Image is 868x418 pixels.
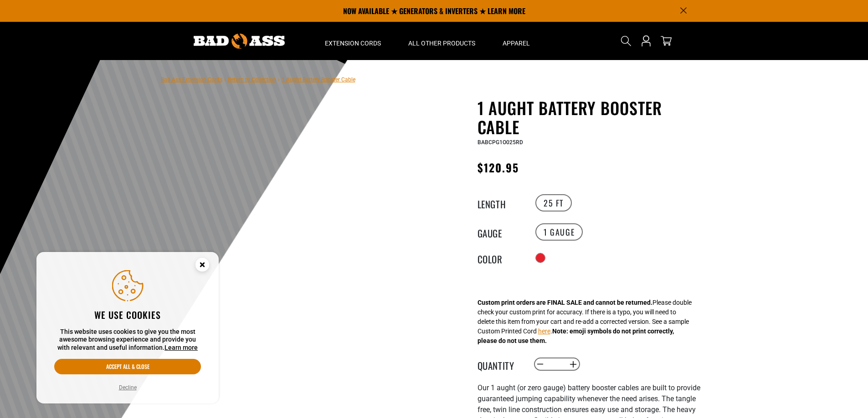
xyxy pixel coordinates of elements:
strong: Note: emoji symbols do not print correctly, please do not use them. [478,327,674,344]
a: Bad Ass Extension Cords [161,76,222,83]
span: › [278,76,280,83]
p: This website uses cookies to give you the most awesome browsing experience and provide you with r... [54,328,201,352]
button: here [538,327,550,336]
aside: Cookie Consent [36,252,219,404]
summary: Extension Cords [311,22,395,60]
span: Extension Cords [325,39,381,47]
span: All Other Products [408,39,475,47]
span: Apparel [503,39,530,47]
img: Bad Ass Extension Cords [194,34,285,49]
a: Learn more [164,344,198,351]
span: 1 Aught Battery Booster Cable [282,76,355,83]
strong: Custom print orders are FINAL SALE and cannot be returned. [478,299,652,306]
legend: Length [478,197,523,209]
button: Decline [116,383,139,392]
h2: We use cookies [54,309,201,321]
label: 25 FT [535,194,572,212]
div: Please double check your custom print for accuracy. If there is a typo, you will need to delete t... [478,298,692,346]
summary: Apparel [489,22,544,60]
legend: Gauge [478,226,523,238]
span: BABCPG1O025RD [478,139,523,146]
a: Return to Collection [228,76,276,83]
span: $120.95 [478,159,519,176]
span: › [224,76,226,83]
button: Accept all & close [54,359,201,374]
summary: All Other Products [395,22,489,60]
nav: breadcrumbs [161,74,355,85]
label: 1 Gauge [535,223,583,241]
h1: 1 Aught Battery Booster Cable [478,98,701,136]
summary: Search [619,34,633,48]
legend: Color [478,252,523,264]
label: Quantity [478,358,523,370]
